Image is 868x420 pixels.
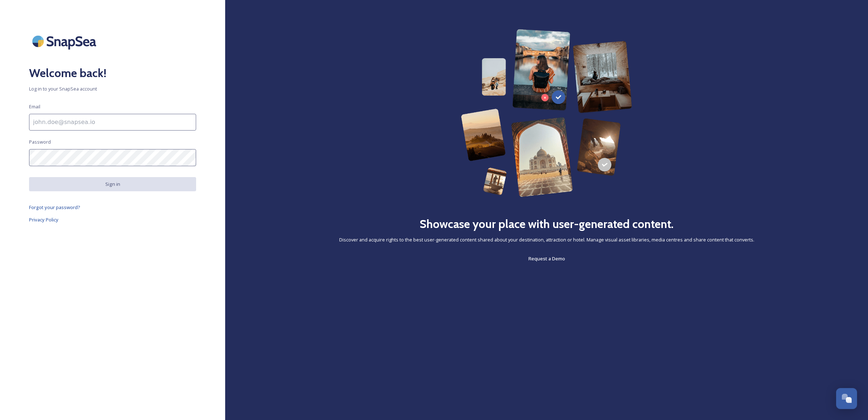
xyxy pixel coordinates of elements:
span: Privacy Policy [29,216,58,223]
span: Request a Demo [528,255,565,262]
span: Forgot your password? [29,204,80,211]
h2: Welcome back! [29,64,196,82]
span: Password [29,139,51,145]
span: Email [29,103,40,110]
img: SnapSea Logo [29,29,102,53]
span: Discover and acquire rights to the best user-generated content shared about your destination, att... [339,236,754,243]
a: Forgot your password? [29,203,196,212]
span: Log in to your SnapSea account [29,85,196,92]
h2: Showcase your place with user-generated content. [419,215,674,233]
img: 63b42ca75bacad526042e722_Group%20154-p-800.png [461,29,632,197]
button: Open Chat [836,388,857,409]
a: Request a Demo [528,254,565,263]
button: Sign in [29,177,196,191]
input: john.doe@snapsea.io [29,114,196,131]
a: Privacy Policy [29,215,196,224]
